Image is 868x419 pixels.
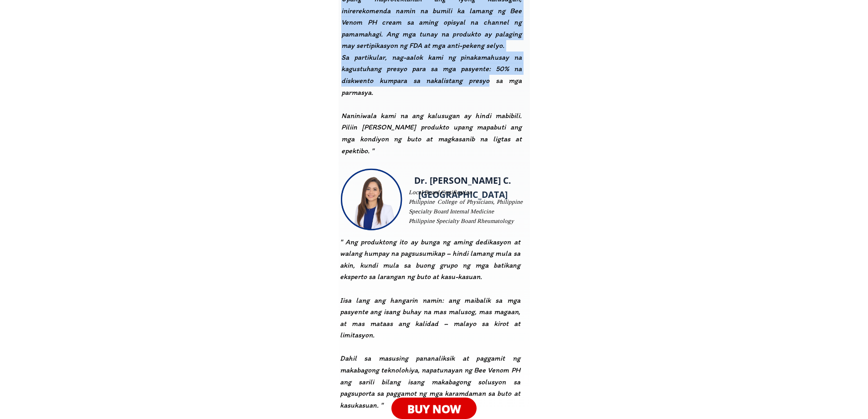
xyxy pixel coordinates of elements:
[409,198,523,215] font: Philippine College of Physicians, Philippine Specialty Board Internal Medicine
[341,111,522,155] font: Naniniwala kami na ang kalusugan ay hindi mabibili. Piliin [PERSON_NAME] produkto upang mapabuti ...
[414,174,511,201] font: Dr. [PERSON_NAME] C. [GEOGRAPHIC_DATA]
[341,53,522,97] font: Sa partikular, nag-aalok kami ng pinakamahusay na kagustuhang presyo para sa mga pasyente: 50% na...
[409,217,514,224] font: Philippine Specialty Board Rheumatology
[409,189,472,196] font: Local Board Certification
[407,401,461,416] font: BUY NOW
